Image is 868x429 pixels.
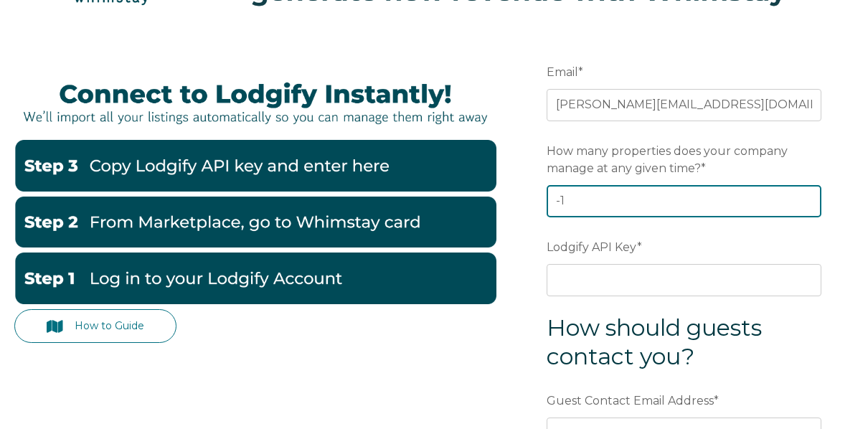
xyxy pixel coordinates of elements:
[14,70,496,135] img: LodgifyBanner
[547,61,578,83] span: Email
[547,236,637,258] span: Lodgify API Key
[547,140,788,179] span: How many properties does your company manage at any given time?
[14,197,496,248] img: Lodgify2
[547,390,714,412] span: Guest Contact Email Address
[14,140,496,192] img: Lodgify3
[547,313,762,370] span: How should guests contact you?
[14,309,176,343] a: How to Guide
[14,253,496,304] img: Lodgify1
